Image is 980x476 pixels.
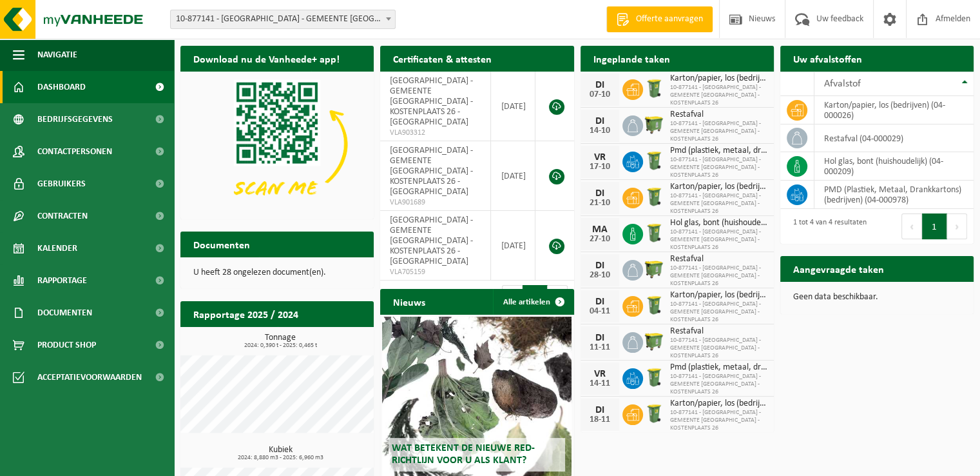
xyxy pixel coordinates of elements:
[670,156,767,179] span: 10-877141 - [GEOGRAPHIC_DATA] - GEMEENTE [GEOGRAPHIC_DATA] - KOSTENPLAATS 26
[37,329,96,361] span: Product Shop
[643,294,665,316] img: WB-0240-HPE-GN-50
[180,46,352,71] h2: Download nu de Vanheede+ app!
[587,343,613,352] div: 11-11
[814,181,974,209] td: PMD (Plastiek, Metaal, Drankkartons) (bedrijven) (04-000978)
[587,261,613,271] div: DI
[922,213,947,239] button: 1
[37,232,77,264] span: Kalender
[587,90,613,99] div: 07-10
[947,213,967,239] button: Next
[171,10,395,28] span: 10-877141 - FORT LIEFKENSHOEK - GEMEENTE BEVEREN - KOSTENPLAATS 26 - KALLO
[37,71,86,103] span: Dashboard
[587,163,613,172] div: 17-10
[37,297,92,329] span: Documenten
[670,301,767,324] span: 10-877141 - [GEOGRAPHIC_DATA] - GEMEENTE [GEOGRAPHIC_DATA] - KOSTENPLAATS 26
[587,152,613,163] div: VR
[380,46,504,71] h2: Certificaten & attesten
[187,342,374,349] span: 2024: 0,390 t - 2025: 0,465 t
[587,297,613,307] div: DI
[643,366,665,388] img: WB-0240-HPE-GN-50
[390,197,481,208] span: VLA901689
[390,146,473,197] span: [GEOGRAPHIC_DATA] - GEMEENTE [GEOGRAPHIC_DATA] - KOSTENPLAATS 26 - [GEOGRAPHIC_DATA]
[670,399,767,409] span: Karton/papier, los (bedrijven)
[670,218,767,228] span: Hol glas, bont (huishoudelijk)
[493,289,573,315] a: Alle artikelen
[643,114,665,135] img: WB-1100-HPE-GN-50
[587,369,613,379] div: VR
[670,373,767,396] span: 10-877141 - [GEOGRAPHIC_DATA] - GEMEENTE [GEOGRAPHIC_DATA] - KOSTENPLAATS 26
[587,379,613,388] div: 14-11
[587,271,613,280] div: 28-10
[587,235,613,244] div: 27-10
[187,455,374,461] span: 2024: 8,880 m3 - 2025: 6,960 m3
[670,74,767,84] span: Karton/papier, los (bedrijven)
[643,222,665,244] img: WB-0240-HPE-GN-50
[390,128,481,138] span: VLA903312
[587,188,613,199] div: DI
[780,256,897,281] h2: Aangevraagde taken
[587,415,613,424] div: 18-11
[643,258,665,280] img: WB-1100-HPE-GN-50
[193,268,361,277] p: U heeft 28 ongelezen document(en).
[670,290,767,301] span: Karton/papier, los (bedrijven)
[390,76,473,127] span: [GEOGRAPHIC_DATA] - GEMEENTE [GEOGRAPHIC_DATA] - KOSTENPLAATS 26 - [GEOGRAPHIC_DATA]
[587,307,613,316] div: 04-11
[670,182,767,192] span: Karton/papier, los (bedrijven)
[793,293,961,302] p: Geen data beschikbaar.
[901,213,922,239] button: Previous
[491,211,535,281] td: [DATE]
[390,267,481,277] span: VLA705159
[170,10,396,29] span: 10-877141 - FORT LIEFKENSHOEK - GEMEENTE BEVEREN - KOSTENPLAATS 26 - KALLO
[587,224,613,235] div: MA
[824,79,861,89] span: Afvalstof
[37,264,87,297] span: Rapportage
[670,326,767,337] span: Restafval
[187,333,374,349] h3: Tonnage
[670,120,767,143] span: 10-877141 - [GEOGRAPHIC_DATA] - GEMEENTE [GEOGRAPHIC_DATA] - KOSTENPLAATS 26
[180,301,311,326] h2: Rapportage 2025 / 2024
[587,116,613,126] div: DI
[670,254,767,264] span: Restafval
[643,150,665,172] img: WB-0240-HPE-GN-50
[180,72,374,217] img: Download de VHEPlus App
[606,6,713,32] a: Offerte aanvragen
[491,141,535,211] td: [DATE]
[37,135,112,168] span: Contactpersonen
[670,362,767,373] span: Pmd (plastiek, metaal, drankkartons) (bedrijven)
[37,168,86,200] span: Gebruikers
[37,200,88,232] span: Contracten
[187,446,374,461] h3: Kubiek
[814,96,974,124] td: karton/papier, los (bedrijven) (04-000026)
[587,199,613,208] div: 21-10
[643,186,665,208] img: WB-0240-HPE-GN-50
[491,72,535,141] td: [DATE]
[581,46,683,71] h2: Ingeplande taken
[670,146,767,156] span: Pmd (plastiek, metaal, drankkartons) (bedrijven)
[780,46,875,71] h2: Uw afvalstoffen
[180,232,263,257] h2: Documenten
[643,330,665,352] img: WB-1100-HPE-GN-50
[670,192,767,215] span: 10-877141 - [GEOGRAPHIC_DATA] - GEMEENTE [GEOGRAPHIC_DATA] - KOSTENPLAATS 26
[814,152,974,181] td: hol glas, bont (huishoudelijk) (04-000209)
[37,361,142,393] span: Acceptatievoorwaarden
[643,77,665,99] img: WB-0240-HPE-GN-50
[670,84,767,107] span: 10-877141 - [GEOGRAPHIC_DATA] - GEMEENTE [GEOGRAPHIC_DATA] - KOSTENPLAATS 26
[380,289,438,314] h2: Nieuws
[390,215,473,266] span: [GEOGRAPHIC_DATA] - GEMEENTE [GEOGRAPHIC_DATA] - KOSTENPLAATS 26 - [GEOGRAPHIC_DATA]
[587,333,613,343] div: DI
[278,326,372,352] a: Bekijk rapportage
[37,103,113,135] span: Bedrijfsgegevens
[633,13,706,26] span: Offerte aanvragen
[392,443,535,466] span: Wat betekent de nieuwe RED-richtlijn voor u als klant?
[670,228,767,252] span: 10-877141 - [GEOGRAPHIC_DATA] - GEMEENTE [GEOGRAPHIC_DATA] - KOSTENPLAATS 26
[670,337,767,360] span: 10-877141 - [GEOGRAPHIC_DATA] - GEMEENTE [GEOGRAPHIC_DATA] - KOSTENPLAATS 26
[643,402,665,424] img: WB-0240-HPE-GN-50
[587,405,613,415] div: DI
[670,110,767,120] span: Restafval
[587,126,613,135] div: 14-10
[670,409,767,432] span: 10-877141 - [GEOGRAPHIC_DATA] - GEMEENTE [GEOGRAPHIC_DATA] - KOSTENPLAATS 26
[587,80,613,90] div: DI
[814,124,974,152] td: restafval (04-000029)
[670,264,767,288] span: 10-877141 - [GEOGRAPHIC_DATA] - GEMEENTE [GEOGRAPHIC_DATA] - KOSTENPLAATS 26
[787,212,867,241] div: 1 tot 4 van 4 resultaten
